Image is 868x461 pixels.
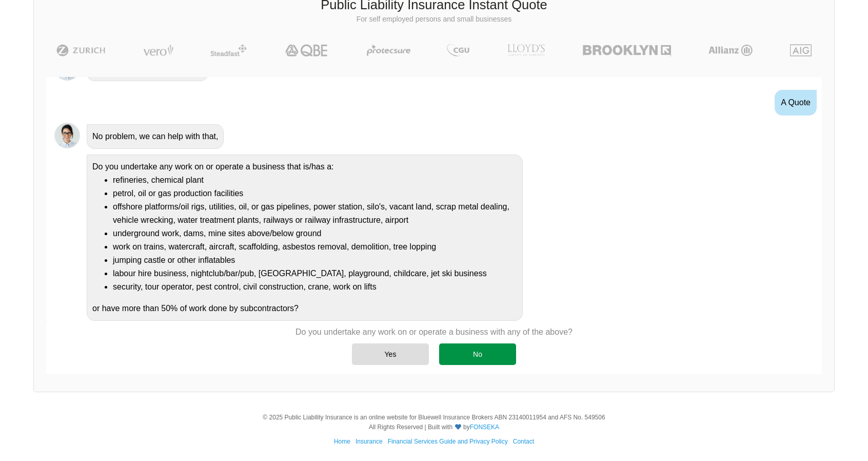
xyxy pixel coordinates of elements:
a: Home [334,438,350,445]
img: Chatbot | PLI [54,123,80,148]
p: For self employed persons and small businesses [42,14,826,25]
div: No [439,343,516,365]
img: Brooklyn | Public Liability Insurance [579,44,675,56]
div: No problem, we can help with that, [87,124,224,149]
li: jumping castle or other inflatables [113,254,517,267]
img: Steadfast | Public Liability Insurance [206,44,251,56]
div: Do you undertake any work on or operate a business that is/has a: or have more than 50% of work d... [87,155,523,321]
li: underground work, dams, mine sites above/below ground [113,227,517,240]
div: A Quote [775,90,817,116]
img: AIG | Public Liability Insurance [786,44,816,56]
img: QBE | Public Liability Insurance [279,44,334,56]
div: Yes [352,343,429,365]
li: labour hire business, nightclub/bar/pub, [GEOGRAPHIC_DATA], playground, childcare, jet ski business [113,267,517,280]
p: Do you undertake any work on or operate a business with any of the above? [295,326,573,338]
img: LLOYD's | Public Liability Insurance [502,44,551,56]
li: work on trains, watercraft, aircraft, scaffolding, asbestos removal, demolition, tree lopping [113,240,517,254]
img: Allianz | Public Liability Insurance [703,44,758,56]
img: Protecsure | Public Liability Insurance [363,44,415,56]
img: Zurich | Public Liability Insurance [52,44,110,56]
img: Vero | Public Liability Insurance [139,44,178,56]
li: refineries, chemical plant [113,174,517,187]
a: Financial Services Guide and Privacy Policy [388,438,508,445]
li: petrol, oil or gas production facilities [113,187,517,200]
a: Contact [513,438,534,445]
img: CGU | Public Liability Insurance [443,44,474,56]
li: offshore platforms/oil rigs, utilities, oil, or gas pipelines, power station, silo's, vacant land... [113,200,517,227]
a: FONSEKA [470,424,499,431]
a: Insurance [356,438,383,445]
li: security, tour operator, pest control, civil construction, crane, work on lifts [113,280,517,294]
